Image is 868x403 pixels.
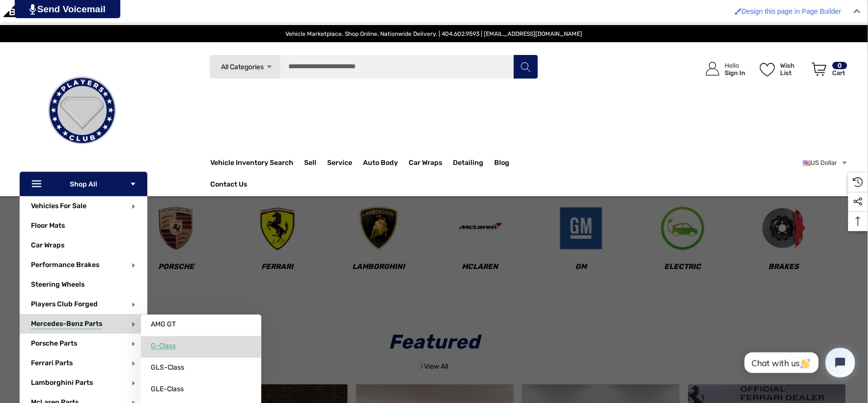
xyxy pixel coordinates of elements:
[848,216,868,226] svg: Top
[31,300,98,308] a: Players Club Forged
[151,385,184,394] span: GLE-Class
[211,180,248,191] a: Contact Us
[31,261,99,271] span: Performance Brakes
[266,63,273,71] svg: Icon Arrow Down
[725,69,746,77] p: Sign In
[130,181,137,188] svg: Icon Arrow Down
[33,61,131,160] img: Players Club | Cars For Sale
[151,363,184,372] span: GLS-Class
[31,261,99,269] a: Performance Brakes
[31,339,77,350] span: Porsche Parts
[730,2,846,20] a: Design this page in Page Builder
[31,359,73,370] span: Ferrari Parts
[151,342,176,350] span: G-Class
[453,159,484,169] span: Detailing
[31,320,102,328] a: Mercedes-Benz Parts
[31,378,93,387] a: Lamborghini Parts
[409,159,443,169] span: Car Wraps
[30,179,45,190] svg: Icon Line
[833,69,847,77] p: Cart
[725,62,746,69] p: Hello
[781,62,807,77] p: Wish List
[209,54,280,79] a: All Categories Icon Arrow Down Icon Arrow Up
[31,378,93,389] span: Lamborghini Parts
[31,241,64,252] span: Car Wraps
[31,339,77,348] a: Porsche Parts
[151,320,176,329] span: AMG GT
[760,63,775,77] svg: Wish List
[31,359,73,367] a: Ferrari Parts
[734,340,864,386] iframe: Tidio Chat
[31,236,147,255] a: Car Wraps
[31,221,65,232] span: Floor Mats
[20,172,147,196] p: Shop All
[853,177,863,187] svg: Recently Viewed
[31,202,86,210] a: Vehicles For Sale
[305,159,317,169] span: Sell
[221,63,264,71] span: All Categories
[808,52,848,90] a: Cart with 0 items
[286,30,583,37] span: Vehicle Marketplace. Shop Online. Nationwide Delivery. | 404.602.9593 | [EMAIL_ADDRESS][DOMAIN_NAME]
[364,159,398,169] span: Auto Body
[31,216,147,236] a: Floor Mats
[756,52,808,86] a: Wish List Wish List
[305,153,328,173] a: Sell
[803,153,848,173] a: USD
[853,197,863,207] svg: Social Media
[31,320,102,330] span: Mercedes-Benz Parts
[31,300,98,311] span: Players Club Forged
[328,153,364,173] a: Service
[742,7,841,15] span: Design this page in Page Builder
[833,62,847,69] p: 0
[31,275,147,295] a: Steering Wheels
[453,153,495,173] a: Detailing
[409,153,453,173] a: Car Wraps
[495,159,510,169] a: Blog
[364,153,409,173] a: Auto Body
[211,159,294,169] a: Vehicle Inventory Search
[812,62,827,76] svg: Review Your Cart
[31,280,84,291] span: Steering Wheels
[31,202,86,213] span: Vehicles For Sale
[695,52,751,86] a: Sign in
[513,54,538,79] button: Search
[328,159,353,169] span: Service
[706,62,720,76] svg: Icon User Account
